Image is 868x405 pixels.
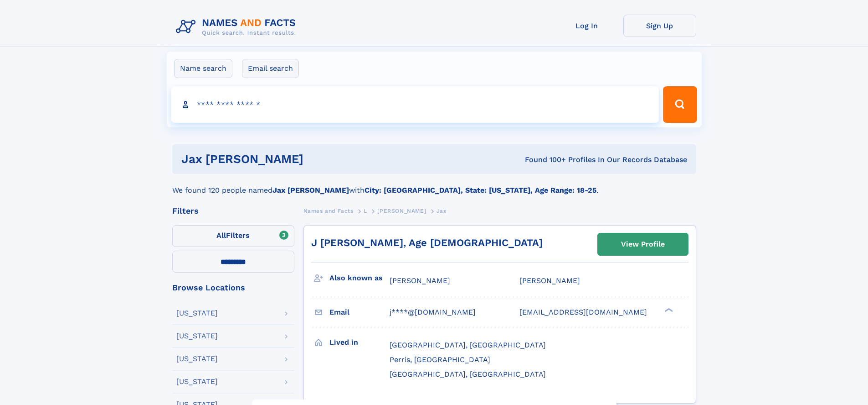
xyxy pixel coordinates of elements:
div: View Profile [621,234,665,255]
a: Names and Facts [303,205,354,216]
span: [PERSON_NAME] [377,208,426,214]
img: Logo Names and Facts [172,15,303,39]
div: [US_STATE] [176,310,218,317]
span: [GEOGRAPHIC_DATA], [GEOGRAPHIC_DATA] [390,370,546,379]
a: Log In [550,15,623,37]
div: We found 120 people named with . [172,174,696,196]
span: [EMAIL_ADDRESS][DOMAIN_NAME] [519,308,647,316]
input: search input [171,86,659,123]
h3: Email [329,305,390,320]
span: [PERSON_NAME] [390,276,450,285]
span: L [364,208,367,214]
span: [PERSON_NAME] [519,276,580,285]
h1: Jax [PERSON_NAME] [181,153,414,165]
div: [US_STATE] [176,355,218,363]
span: Perris, [GEOGRAPHIC_DATA] [390,355,490,364]
a: Sign Up [623,15,696,37]
label: Email search [242,59,299,78]
label: Name search [174,59,232,78]
span: [GEOGRAPHIC_DATA], [GEOGRAPHIC_DATA] [390,341,546,349]
div: Browse Locations [172,284,294,292]
b: City: [GEOGRAPHIC_DATA], State: [US_STATE], Age Range: 18-25 [365,186,596,195]
a: View Profile [598,233,688,255]
span: All [216,231,226,240]
div: [US_STATE] [176,378,218,385]
a: [PERSON_NAME] [377,205,426,216]
a: J [PERSON_NAME], Age [DEMOGRAPHIC_DATA] [311,237,543,248]
div: Found 100+ Profiles In Our Records Database [414,155,687,165]
div: ❯ [663,307,673,313]
div: Filters [172,207,294,215]
h3: Lived in [329,335,390,350]
a: L [364,205,367,216]
h3: Also known as [329,270,390,286]
label: Filters [172,225,294,247]
button: Search Button [663,86,697,123]
b: Jax [PERSON_NAME] [272,186,349,195]
div: [US_STATE] [176,332,218,340]
span: Jax [437,208,447,214]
